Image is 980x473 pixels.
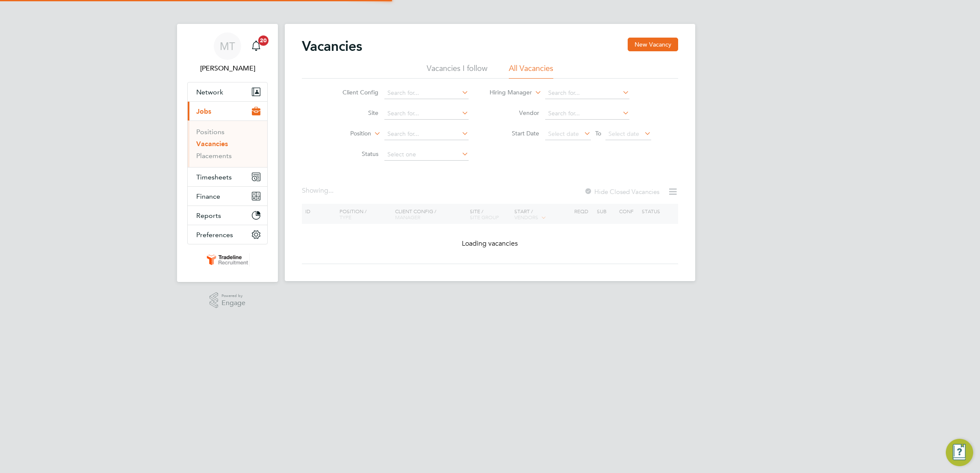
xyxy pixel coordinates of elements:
button: Preferences [188,225,267,244]
button: Engage Resource Center [946,439,973,466]
input: Search for... [545,87,629,99]
button: Timesheets [188,167,267,186]
button: Reports [188,206,267,225]
input: Search for... [384,128,469,140]
input: Select one [384,149,469,161]
button: Finance [188,187,267,206]
span: Powered by [221,292,245,300]
label: Hiring Manager [483,88,532,97]
a: Powered byEngage [210,292,246,308]
button: New Vacancy [628,38,678,51]
span: Reports [196,212,221,220]
a: Positions [196,128,224,136]
span: To [593,128,604,139]
a: 20 [248,32,265,60]
div: Jobs [188,120,267,167]
span: Select date [548,130,579,138]
span: Select date [608,130,639,138]
span: 20 [258,35,269,46]
nav: Main navigation [177,24,278,282]
span: Marina Takkou [187,63,268,73]
label: Vendor [490,109,539,117]
a: Vacancies [196,140,228,148]
input: Search for... [545,108,629,120]
a: Placements [196,152,232,160]
span: ... [328,186,334,195]
input: Search for... [384,108,469,120]
label: Start Date [490,129,539,137]
a: Go to home page [187,253,268,267]
label: Status [329,150,378,158]
span: MT [220,41,235,52]
span: Engage [221,300,245,307]
span: Network [196,88,223,96]
img: tradelinerecruitment-logo-retina.png [205,253,250,267]
button: Jobs [188,102,267,120]
label: Hide Closed Vacancies [584,188,659,196]
input: Search for... [384,87,469,99]
span: Preferences [196,231,233,239]
div: Showing [302,186,335,195]
span: Finance [196,192,220,200]
h2: Vacancies [302,38,362,55]
a: MT[PERSON_NAME] [187,32,268,73]
span: Jobs [196,107,211,115]
li: All Vacancies [509,63,553,79]
button: Network [188,82,267,101]
label: Site [329,109,378,117]
label: Client Config [329,88,378,96]
li: Vacancies I follow [427,63,487,79]
span: Timesheets [196,173,232,181]
label: Position [322,129,371,138]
